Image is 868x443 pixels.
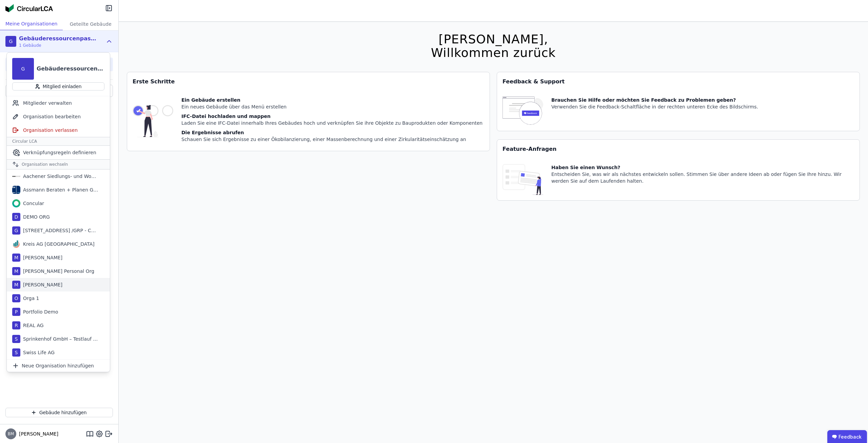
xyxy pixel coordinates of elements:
[12,58,34,80] div: G
[37,65,104,73] div: Gebäuderessourcenpass Demo
[12,294,20,302] div: O
[127,72,490,91] div: Erste Schritte
[181,113,482,120] div: IFC-Datei hochladen und mappen
[502,97,543,125] img: feedback-icon-HCTs5lye.svg
[12,240,20,248] img: Kreis AG Germany
[551,103,758,110] div: Verwenden Sie die Feedback-Schaltfläche in der rechten unteren Ecke des Bildschirms.
[20,281,62,288] div: [PERSON_NAME]
[12,213,20,221] div: D
[12,199,20,207] img: Concular
[20,186,98,193] div: Assmann Beraten + Planen GmbH
[20,295,39,302] div: Orga 1
[12,308,20,316] div: P
[12,281,20,289] div: M
[20,254,62,261] div: [PERSON_NAME]
[5,36,16,47] div: G
[7,123,110,137] div: Organisation verlassen
[16,430,58,437] span: [PERSON_NAME]
[12,186,20,194] img: Assmann Beraten + Planen GmbH
[181,136,482,143] div: Schauen Sie sich Ergebnisse zu einer Ökobilanzierung, einer Massenberechnung und einer Zirkularit...
[431,46,556,60] div: Willkommen zurück
[20,349,55,356] div: Swiss Life AG
[7,137,110,146] div: Circular LCA
[5,408,113,417] button: Gebäude hinzufügen
[551,171,854,184] div: Entscheiden Sie, was wir als nächstes entwickeln sollen. Stimmen Sie über andere Ideen ab oder fü...
[20,200,44,207] div: Concular
[497,140,860,159] div: Feature-Anfragen
[20,336,98,342] div: Sprinkenhof GmbH – Testlauf Große Datei
[20,173,98,180] div: Aachener Siedlungs- und Wohnungsgesellschaft mbH
[497,72,860,91] div: Feedback & Support
[12,172,20,180] img: Aachener Siedlungs- und Wohnungsgesellschaft mbH
[20,241,95,247] div: Kreis AG [GEOGRAPHIC_DATA]
[20,322,44,329] div: REAL AG
[8,432,14,436] span: BM
[23,149,96,156] span: Verknüpfungsregeln definieren
[12,267,20,275] div: M
[181,129,482,136] div: Die Ergebnisse abrufen
[181,120,482,126] div: Laden Sie eine IFC-Datei innerhalb Ihres Gebäudes hoch und verknüpfen Sie ihre Objekte zu Bauprod...
[63,18,118,30] div: Geteilte Gebäude
[20,214,50,220] div: DEMO ORG
[12,335,20,343] div: S
[551,164,854,171] div: Haben Sie einen Wunsch?
[7,110,110,123] div: Organisation bearbeiten
[551,97,758,103] div: Brauchen Sie Hilfe oder möchten Sie Feedback zu Problemen geben?
[19,43,97,48] span: 1 Gebäude
[502,164,543,195] img: feature_request_tile-UiXE1qGU.svg
[5,4,53,12] img: Concular
[22,362,94,369] span: Neue Organisation hinzufügen
[12,321,20,329] div: R
[20,227,98,234] div: [STREET_ADDRESS] /GRP - Concular Intern
[431,33,556,46] div: [PERSON_NAME],
[12,348,20,357] div: S
[19,35,97,43] div: Gebäuderessourcenpass Demo
[7,96,110,110] div: Mitglieder verwalten
[181,97,482,103] div: Ein Gebäude erstellen
[20,308,58,315] div: Portfolio Demo
[133,97,173,145] img: getting_started_tile-DrF_GRSv.svg
[12,254,20,262] div: M
[12,226,20,235] div: G
[7,159,110,169] div: Organisation wechseln
[20,268,94,275] div: [PERSON_NAME] Personal Org
[181,103,482,110] div: Ein neues Gebäude über das Menü erstellen
[12,82,104,90] button: Mitglied einladen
